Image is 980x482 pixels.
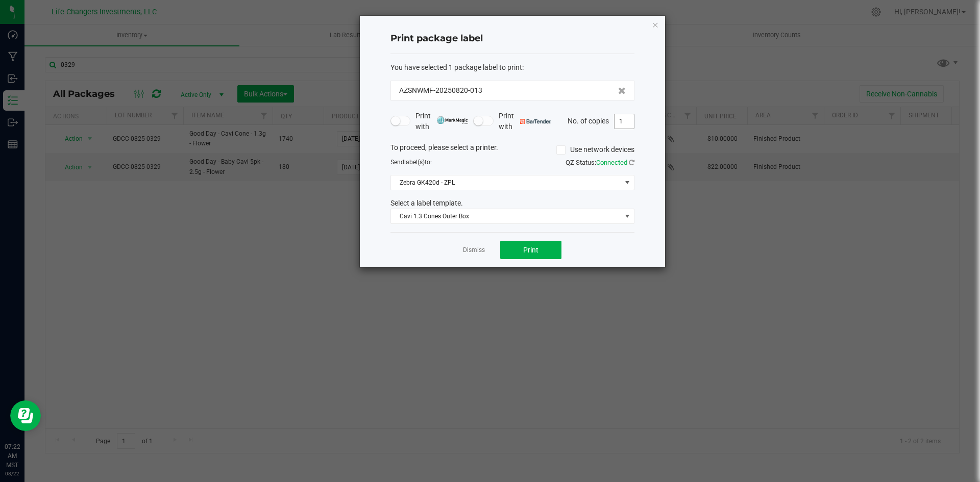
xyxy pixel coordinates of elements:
[383,198,642,209] div: Select a label template.
[520,119,551,124] img: bartender.png
[568,116,609,124] span: No. of copies
[390,32,634,45] h4: Print package label
[566,159,634,166] span: QZ Status:
[415,111,468,132] span: Print with
[437,116,468,124] img: mark_magic_cybra.png
[556,144,634,155] label: Use network devices
[10,400,41,431] iframe: Resource center
[390,159,432,166] span: Send to:
[463,246,485,255] a: Dismiss
[391,209,621,223] span: Cavi 1.3 Cones Outer Box
[500,241,561,259] button: Print
[399,85,482,96] span: AZSNWMF-20250820-013
[390,62,634,73] div: :
[499,111,551,132] span: Print with
[383,142,642,158] div: To proceed, please select a printer.
[404,159,425,166] span: label(s)
[390,63,522,71] span: You have selected 1 package label to print
[391,175,621,190] span: Zebra GK420d - ZPL
[523,246,538,254] span: Print
[596,159,627,166] span: Connected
